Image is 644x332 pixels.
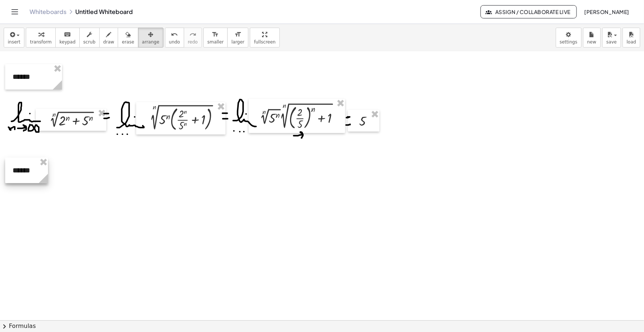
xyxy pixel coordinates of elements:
button: erase [118,28,138,48]
button: undoundo [165,28,184,48]
i: undo [171,30,178,39]
button: insert [4,28,24,48]
span: smaller [207,39,224,45]
span: scrub [83,39,96,45]
button: new [583,28,601,48]
span: draw [103,39,114,45]
span: Assign / Collaborate Live [487,8,571,15]
i: format_size [212,30,219,39]
span: redo [188,39,198,45]
button: [PERSON_NAME] [578,5,635,18]
span: [PERSON_NAME] [584,8,629,15]
button: transform [26,28,56,48]
button: fullscreen [250,28,279,48]
button: format_sizelarger [227,28,248,48]
button: Toggle navigation [9,6,21,18]
span: load [627,39,636,45]
i: format_size [234,30,241,39]
span: insert [8,39,20,45]
span: undo [169,39,180,45]
button: format_sizesmaller [203,28,228,48]
span: fullscreen [254,39,275,45]
i: keyboard [64,30,71,39]
span: save [606,39,617,45]
span: larger [231,39,244,45]
button: draw [99,28,118,48]
button: Assign / Collaborate Live [481,5,577,18]
span: transform [30,39,52,45]
button: redoredo [184,28,202,48]
span: new [587,39,596,45]
span: arrange [142,39,159,45]
button: load [623,28,640,48]
a: Whiteboards [30,8,66,15]
button: save [602,28,621,48]
span: settings [560,39,578,45]
button: settings [556,28,582,48]
button: keyboardkeypad [55,28,80,48]
i: redo [189,30,196,39]
button: arrange [138,28,163,48]
span: keypad [59,39,76,45]
button: scrub [79,28,100,48]
span: erase [122,39,134,45]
